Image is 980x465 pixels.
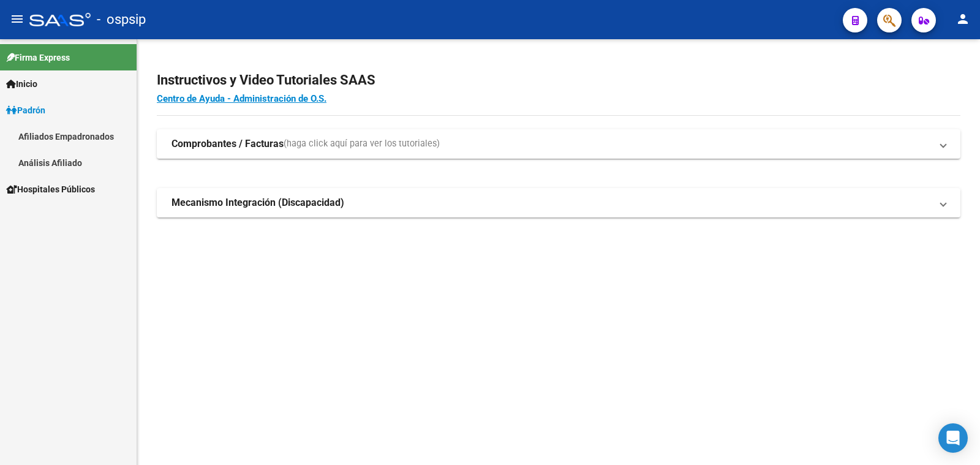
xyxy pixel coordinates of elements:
mat-icon: person [956,12,970,26]
h2: Instructivos y Video Tutoriales SAAS [157,69,960,92]
strong: Mecanismo Integración (Discapacidad) [171,196,344,210]
span: Inicio [6,77,37,91]
div: Open Intercom Messenger [938,423,968,453]
span: - ospsip [97,6,146,33]
span: (haga click aquí para ver los tutoriales) [284,137,440,151]
span: Firma Express [6,51,70,64]
mat-expansion-panel-header: Comprobantes / Facturas(haga click aquí para ver los tutoriales) [157,129,960,159]
strong: Comprobantes / Facturas [171,137,284,151]
span: Hospitales Públicos [6,183,95,196]
a: Centro de Ayuda - Administración de O.S. [157,93,326,104]
mat-expansion-panel-header: Mecanismo Integración (Discapacidad) [157,188,960,217]
mat-icon: menu [10,12,24,26]
span: Padrón [6,104,45,117]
